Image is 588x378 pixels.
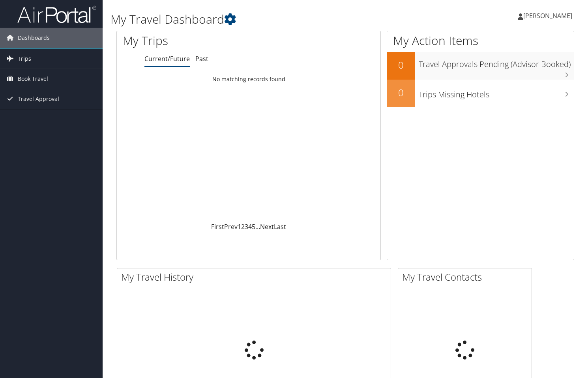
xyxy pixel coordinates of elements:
span: Book Travel [18,69,48,89]
h1: My Action Items [387,32,574,49]
a: 2 [241,222,245,231]
a: Current/Future [144,54,190,63]
h2: 0 [387,86,415,99]
a: Past [195,54,208,63]
a: 0Trips Missing Hotels [387,80,574,107]
h1: My Travel Dashboard [110,11,423,28]
h1: My Trips [123,32,265,49]
a: 0Travel Approvals Pending (Advisor Booked) [387,52,574,80]
a: 4 [248,222,252,231]
a: 3 [245,222,248,231]
a: Last [274,222,286,231]
a: Next [260,222,274,231]
h2: My Travel Contacts [402,270,532,284]
a: First [211,222,224,231]
span: [PERSON_NAME] [523,11,572,20]
span: … [255,222,260,231]
h3: Travel Approvals Pending (Advisor Booked) [419,55,574,70]
h3: Trips Missing Hotels [419,85,574,100]
span: Dashboards [18,28,50,48]
span: Trips [18,49,31,69]
span: Travel Approval [18,89,59,109]
img: airportal-logo.png [17,5,96,24]
a: [PERSON_NAME] [518,4,580,28]
td: No matching records found [117,72,380,86]
a: Prev [224,222,238,231]
h2: 0 [387,58,415,72]
h2: My Travel History [121,270,391,284]
a: 1 [238,222,241,231]
a: 5 [252,222,255,231]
